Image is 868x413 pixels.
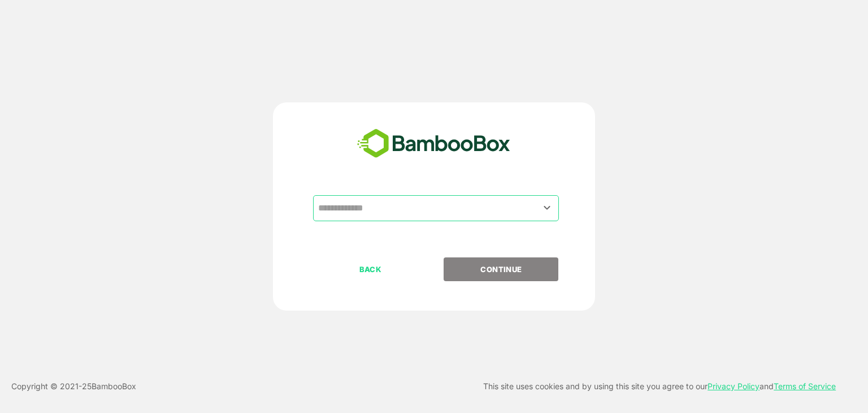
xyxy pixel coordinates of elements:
img: bamboobox [351,125,517,162]
button: Open [540,200,555,216]
a: Privacy Policy [708,381,759,391]
a: Terms of Service [774,381,836,391]
p: Copyright © 2021- 25 BambooBox [11,380,136,393]
p: CONTINUE [445,263,558,276]
p: BACK [314,263,427,276]
p: This site uses cookies and by using this site you agree to our and [483,380,836,393]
